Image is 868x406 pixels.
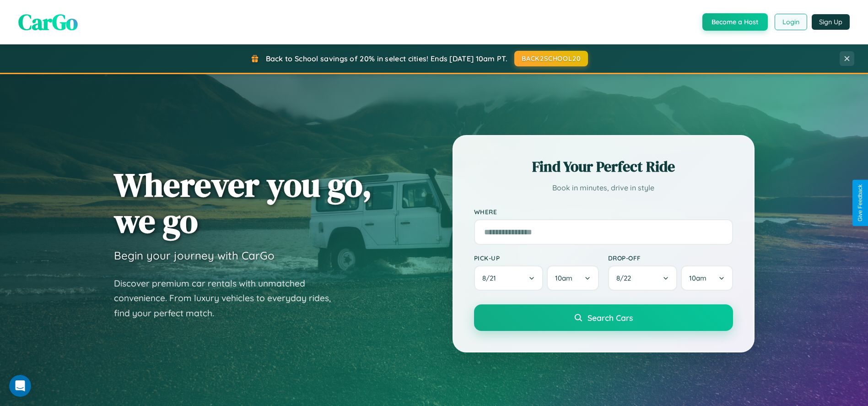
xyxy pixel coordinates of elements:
[812,14,850,30] button: Sign Up
[474,181,733,195] p: Book in minutes, drive in style
[114,167,372,239] h1: Wherever you go, we go
[474,208,733,216] label: Where
[482,274,501,282] span: 8 / 21
[608,254,733,262] label: Drop-off
[474,304,733,331] button: Search Cars
[9,375,31,397] iframe: Intercom live chat
[474,157,733,177] h2: Find Your Perfect Ride
[608,265,678,291] button: 8/22
[114,249,275,262] h3: Begin your journey with CarGo
[616,274,636,282] span: 8 / 22
[681,265,733,291] button: 10am
[266,54,507,63] span: Back to School savings of 20% in select cities! Ends [DATE] 10am PT.
[547,265,598,291] button: 10am
[474,254,599,262] label: Pick-up
[474,265,544,291] button: 8/21
[18,7,78,37] span: CarGo
[588,313,633,323] span: Search Cars
[702,13,768,31] button: Become a Host
[514,51,588,66] button: BACK2SCHOOL20
[775,14,807,30] button: Login
[555,274,572,282] span: 10am
[857,184,863,222] div: Give Feedback
[114,276,343,321] p: Discover premium car rentals with unmatched convenience. From luxury vehicles to everyday rides, ...
[689,274,706,282] span: 10am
